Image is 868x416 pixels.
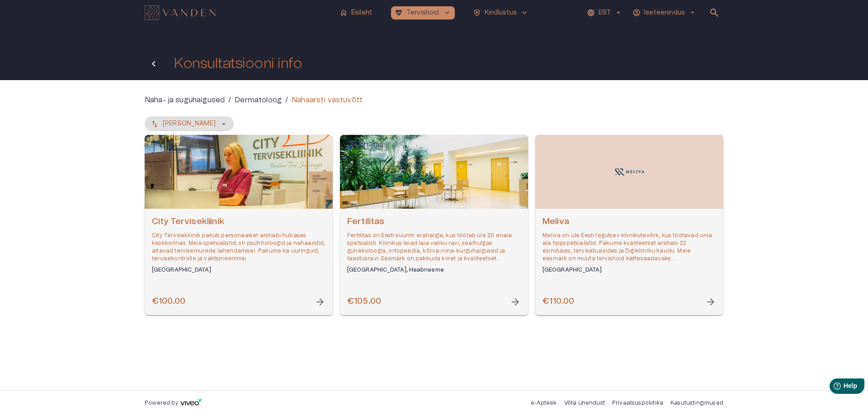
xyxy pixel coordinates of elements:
[406,8,439,18] p: Tervishoid
[285,95,288,105] p: /
[292,95,363,105] p: Nahaarsti vastuvõtt
[145,55,163,73] button: Tagasi
[152,232,325,263] p: City Tervisekliinik pakub personaalset arstiabi hubases keskkonnas. Meie spetsialistid, sh psühho...
[351,8,372,18] p: Esileht
[145,6,332,19] a: Navigate to homepage
[531,400,557,406] a: e-Apteek
[228,95,231,105] p: /
[152,216,325,228] h6: City Tervisekliinik
[174,56,302,72] h1: Konsultatsiooni info
[473,9,481,17] span: health_and_safety
[395,9,403,17] span: ecg_heart
[797,375,868,400] iframe: Help widget launcher
[145,399,178,407] p: Powered by
[564,399,605,407] p: Võta ühendust
[347,216,521,228] h6: Fertilitas
[145,95,225,105] a: Naha- ja suguhaigused
[689,9,697,17] span: arrow_drop_down
[485,8,517,18] p: Kindlustus
[611,165,647,179] img: Meliva logo
[535,135,723,315] a: Open selected supplier available booking dates
[599,8,611,18] p: EST
[347,232,521,263] p: Fertilitas on Eesti suurim erahaigla, kus töötab üle 20 eriala spetsialisti. Kliinikus leiad laia...
[542,266,716,274] h6: [GEOGRAPHIC_DATA]
[347,266,521,274] h6: [GEOGRAPHIC_DATA], Haabneeme
[347,296,381,308] h6: €105.00
[585,6,624,19] button: EST
[340,9,348,17] span: home
[152,296,185,308] h6: €100.00
[709,7,720,18] span: search
[391,6,455,19] button: ecg_heartTervishoidkeyboard_arrow_down
[315,296,325,307] span: arrow_forward
[145,116,234,131] button: [PERSON_NAME]
[235,95,282,105] a: Dermatoloog
[644,8,685,18] p: Iseteenindus
[510,296,521,307] span: arrow_forward
[340,135,528,315] a: Open selected supplier available booking dates
[145,135,333,315] a: Open selected supplier available booking dates
[151,142,188,154] img: City Tervisekliinik logo
[520,9,528,17] span: keyboard_arrow_down
[670,400,723,406] a: Kasutustingimused
[152,266,325,274] h6: [GEOGRAPHIC_DATA]
[705,4,723,22] button: open search modal
[542,296,574,308] h6: €110.00
[336,6,377,19] button: homeEsileht
[145,5,216,20] img: Vanden logo
[612,400,663,406] a: Privaatsuspoliitika
[163,119,216,129] p: [PERSON_NAME]
[542,216,716,228] h6: Meliva
[443,9,451,17] span: keyboard_arrow_down
[347,142,383,150] img: Fertilitas logo
[469,6,533,19] button: health_and_safetyKindlustuskeyboard_arrow_down
[631,6,698,19] button: Iseteenindusarrow_drop_down
[705,296,716,307] span: arrow_forward
[542,232,716,263] p: Meliva on üle Eesti tegutsev kliinikutevõrk, kus töötavad oma ala tippspetsialistid. Pakume kvali...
